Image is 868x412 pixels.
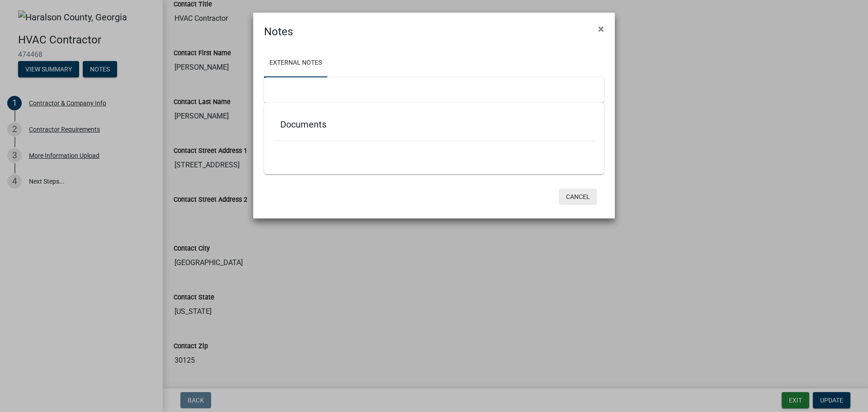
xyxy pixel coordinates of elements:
[591,16,611,42] button: Close
[264,24,293,40] h4: Notes
[598,23,604,35] span: ×
[280,119,588,130] h5: Documents
[264,49,327,78] a: External Notes
[559,189,597,205] button: Cancel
